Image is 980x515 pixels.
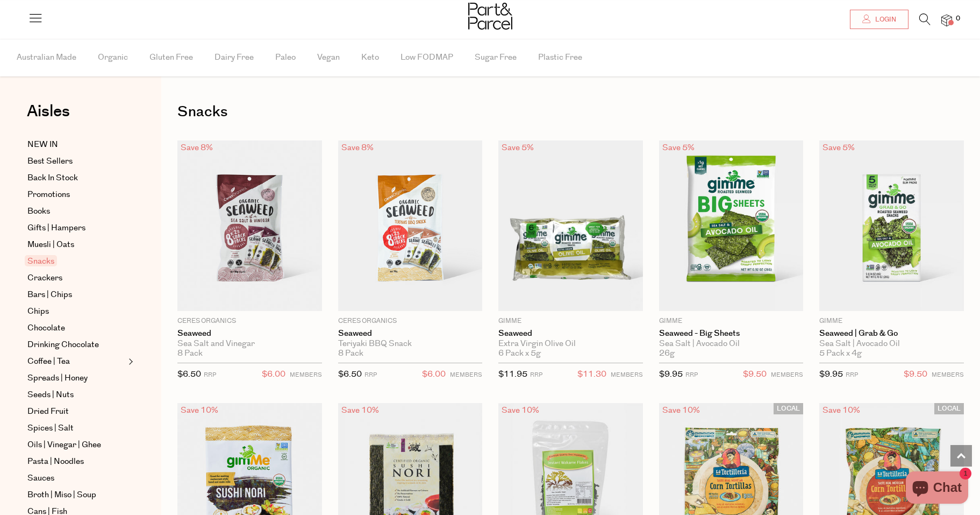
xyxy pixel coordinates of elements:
[27,405,69,418] span: Dried Fruit
[530,371,542,379] small: RRP
[941,15,952,26] a: 0
[27,439,101,451] span: Oils | Vinegar | Ghee
[27,138,125,151] a: NEW IN
[364,371,377,379] small: RRP
[498,140,643,311] img: Seaweed
[27,389,125,401] a: Seeds | Nuts
[317,39,340,76] span: Vegan
[27,288,125,301] a: Bars | Chips
[27,489,125,502] a: Broth | Miso | Soup
[27,472,125,485] a: Sauces
[126,355,133,368] button: Expand/Collapse Coffee | Tea
[611,371,643,379] small: MEMBERS
[819,329,964,338] a: Seaweed | Grab & Go
[338,349,363,358] span: 8 Pack
[290,371,322,379] small: MEMBERS
[27,222,85,235] span: Gifts | Hampers
[27,188,70,201] span: Promotions
[27,255,125,268] a: Snacks
[498,349,541,358] span: 6 Pack x 5g
[685,371,698,379] small: RRP
[953,14,963,24] span: 0
[177,329,322,338] a: Seaweed
[214,39,254,76] span: Dairy Free
[338,369,362,380] span: $6.50
[771,371,803,379] small: MEMBERS
[149,39,193,76] span: Gluten Free
[338,316,483,326] p: Ceres Organics
[27,205,125,218] a: Books
[27,155,73,168] span: Best Sellers
[27,238,74,251] span: Muesli | Oats
[577,368,606,382] span: $11.30
[27,422,74,435] span: Spices | Salt
[27,155,125,168] a: Best Sellers
[774,403,803,414] span: LOCAL
[450,371,482,379] small: MEMBERS
[338,339,483,349] div: Teriyaki BBQ Snack
[27,272,125,285] a: Crackers
[498,369,527,380] span: $11.95
[27,372,88,385] span: Spreads | Honey
[846,371,858,379] small: RRP
[27,338,125,351] a: Drinking Chocolate
[338,329,483,338] a: Seaweed
[475,39,517,76] span: Sugar Free
[659,349,675,358] span: 26g
[498,403,542,418] div: Save 10%
[27,322,65,335] span: Chocolate
[177,403,221,418] div: Save 10%
[498,316,643,326] p: Gimme
[27,172,78,185] span: Back In Stock
[177,140,322,311] img: Seaweed
[27,405,125,418] a: Dried Fruit
[934,403,964,414] span: LOCAL
[659,369,683,380] span: $9.95
[903,471,971,506] inbox-online-store-chat: Shopify online store chat
[872,15,896,24] span: Login
[177,369,201,380] span: $6.50
[338,403,382,418] div: Save 10%
[27,355,125,368] a: Coffee | Tea
[27,205,50,218] span: Books
[659,316,804,326] p: Gimme
[27,372,125,385] a: Spreads | Honey
[819,316,964,326] p: Gimme
[27,439,125,451] a: Oils | Vinegar | Ghee
[659,140,804,311] img: Seaweed - Big Sheets
[27,338,99,351] span: Drinking Chocolate
[659,140,698,155] div: Save 5%
[819,349,862,358] span: 5 Pack x 4g
[400,39,453,76] span: Low FODMAP
[27,455,125,468] a: Pasta | Noodles
[27,103,70,130] a: Aisles
[27,355,70,368] span: Coffee | Tea
[177,140,216,155] div: Save 8%
[27,322,125,335] a: Chocolate
[27,305,49,318] span: Chips
[361,39,379,76] span: Keto
[27,389,74,401] span: Seeds | Nuts
[904,368,927,382] span: $9.50
[498,140,537,155] div: Save 5%
[932,371,964,379] small: MEMBERS
[27,472,54,485] span: Sauces
[262,368,285,382] span: $6.00
[819,339,964,349] div: Sea Salt | Avocado Oil
[819,140,964,311] img: Seaweed | Grab & Go
[177,349,203,358] span: 8 Pack
[338,140,483,311] img: Seaweed
[177,100,964,124] h1: Snacks
[27,238,125,251] a: Muesli | Oats
[27,172,125,185] a: Back In Stock
[422,368,446,382] span: $6.00
[204,371,216,379] small: RRP
[177,339,322,349] div: Sea Salt and Vinegar
[275,39,296,76] span: Paleo
[17,39,76,76] span: Australian Made
[27,100,70,123] span: Aisles
[27,422,125,435] a: Spices | Salt
[659,339,804,349] div: Sea Salt | Avocado Oil
[177,316,322,326] p: Ceres Organics
[819,403,863,418] div: Save 10%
